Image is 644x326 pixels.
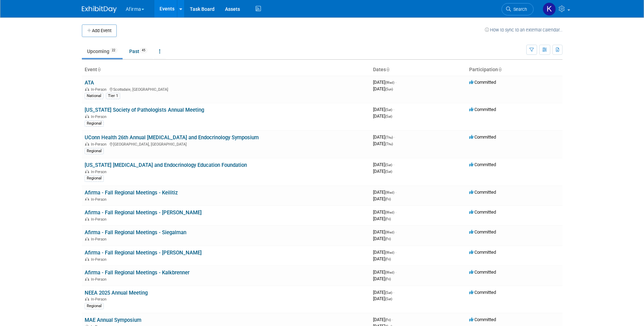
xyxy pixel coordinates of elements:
span: In-Person [91,170,109,174]
a: Search [502,3,534,15]
th: Participation [466,64,562,76]
span: [DATE] [373,141,393,146]
button: Add Event [82,24,117,37]
span: - [395,269,396,275]
img: In-Person Event [85,197,89,201]
a: MAE Annual Symposium [85,317,141,323]
span: Committed [469,229,496,235]
img: In-Person Event [85,114,89,118]
span: In-Person [91,237,109,242]
div: Tier 1 [106,93,120,99]
a: Afirma - Fall Regional Meetings - Kalkbrenner [85,269,189,276]
span: In-Person [91,257,109,262]
a: UConn Health 26th Annual [MEDICAL_DATA] and Endocrinology Symposium [85,134,259,141]
span: [DATE] [373,107,394,112]
span: (Fri) [385,217,391,221]
a: Afirma - Fall Regional Meetings - [PERSON_NAME] [85,209,202,216]
span: (Fri) [385,197,391,201]
img: In-Person Event [85,237,89,240]
div: [GEOGRAPHIC_DATA], [GEOGRAPHIC_DATA] [85,141,367,147]
span: - [395,190,396,195]
span: [DATE] [373,250,396,255]
a: Sort by Start Date [386,67,389,72]
img: In-Person Event [85,297,89,301]
a: Afirma - Fall Regional Meetings - Keilitiz [85,190,178,196]
span: In-Person [91,297,109,302]
span: - [395,250,396,255]
div: National [85,93,103,99]
div: Regional [85,148,104,154]
span: [DATE] [373,290,394,295]
span: [DATE] [373,169,392,174]
img: In-Person Event [85,87,89,91]
span: (Sat) [385,108,392,112]
a: NEEA 2025 Annual Meeting [85,290,148,296]
img: In-Person Event [85,170,89,173]
span: - [395,229,396,235]
span: (Sat) [385,291,392,295]
span: [DATE] [373,236,391,241]
a: Upcoming22 [82,45,123,58]
span: - [395,80,396,85]
span: [DATE] [373,216,391,221]
a: [US_STATE] [MEDICAL_DATA] and Endocrinology Education Foundation [85,162,247,168]
span: In-Person [91,277,109,282]
span: (Sat) [385,163,392,167]
span: Committed [469,80,496,85]
span: (Wed) [385,191,394,194]
span: Committed [469,134,496,140]
span: [DATE] [373,196,391,201]
div: Scottsdale, [GEOGRAPHIC_DATA] [85,86,367,92]
a: Past45 [124,45,153,58]
span: Committed [469,209,496,215]
span: (Thu) [385,135,393,139]
span: (Thu) [385,142,393,146]
span: [DATE] [373,229,396,235]
span: (Sun) [385,87,393,91]
span: Search [511,7,527,12]
span: In-Person [91,217,109,222]
a: Afirma - Fall Regional Meetings - Siegalman [85,229,186,236]
a: [US_STATE] Society of Pathologists Annual Meeting [85,107,204,113]
span: [DATE] [373,86,393,91]
a: Afirma - Fall Regional Meetings - [PERSON_NAME] [85,250,202,256]
span: Committed [469,162,496,167]
span: (Wed) [385,210,394,214]
span: [DATE] [373,209,396,215]
span: In-Person [91,114,109,119]
span: [DATE] [373,113,392,119]
span: (Sat) [385,114,392,118]
span: (Fri) [385,318,391,322]
span: [DATE] [373,269,396,275]
img: Keirsten Davis [543,2,556,16]
span: (Wed) [385,271,394,274]
span: (Wed) [385,251,394,254]
img: In-Person Event [85,277,89,281]
span: Committed [469,290,496,295]
span: (Wed) [385,230,394,234]
span: - [393,162,394,167]
span: Committed [469,190,496,195]
span: 22 [110,48,117,53]
img: In-Person Event [85,142,89,146]
span: - [393,107,394,112]
span: In-Person [91,197,109,202]
span: (Fri) [385,257,391,261]
span: (Fri) [385,237,391,241]
img: In-Person Event [85,257,89,261]
span: [DATE] [373,80,396,85]
img: ExhibitDay [82,6,117,13]
th: Dates [370,64,466,76]
img: In-Person Event [85,217,89,221]
span: (Fri) [385,277,391,281]
span: (Sat) [385,170,392,173]
a: Sort by Participation Type [498,67,502,72]
span: Committed [469,317,496,322]
a: Sort by Event Name [97,67,101,72]
span: [DATE] [373,134,395,140]
div: Regional [85,120,104,127]
span: In-Person [91,142,109,147]
span: [DATE] [373,296,392,301]
span: - [394,134,395,140]
a: ATA [85,80,94,86]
